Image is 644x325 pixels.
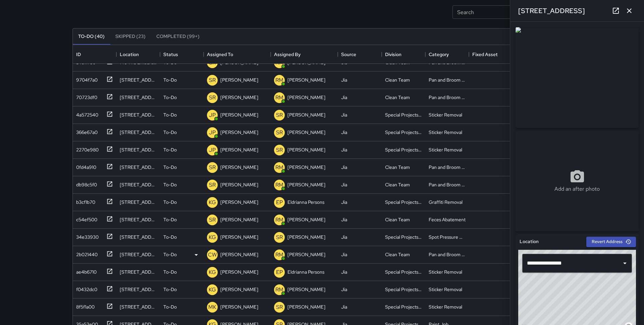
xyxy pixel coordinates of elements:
[73,301,95,310] div: 8f5f1a00
[385,164,410,171] div: Clean Team
[73,161,96,171] div: 0fd4a910
[120,234,157,240] div: 444 Market Street
[120,216,157,223] div: 290 Front Street
[271,45,338,64] div: Assigned By
[287,286,325,293] p: [PERSON_NAME]
[208,251,217,259] p: CW
[429,286,462,293] div: Sticker Removal
[429,234,466,240] div: Spot Pressure Washing
[429,77,466,83] div: Pan and Broom Block Faces
[73,231,99,240] div: 34e33930
[275,164,283,172] p: RM
[276,268,283,276] p: EP
[209,268,216,276] p: KG
[220,94,258,101] p: [PERSON_NAME]
[163,129,177,136] p: To-Do
[429,45,449,64] div: Category
[209,198,216,206] p: KG
[287,304,325,310] p: [PERSON_NAME]
[120,164,157,171] div: 77 Steuart Street
[209,216,216,224] p: SR
[275,181,283,189] p: RM
[220,269,258,275] p: [PERSON_NAME]
[73,283,97,293] div: f0432dc0
[209,129,216,137] p: JP
[73,45,116,64] div: ID
[429,304,462,310] div: Sticker Removal
[287,129,325,136] p: [PERSON_NAME]
[220,164,258,171] p: [PERSON_NAME]
[341,181,347,188] div: Jia
[208,303,216,311] p: MK
[209,94,216,102] p: SR
[341,216,347,223] div: Jia
[220,146,258,153] p: [PERSON_NAME]
[341,111,347,118] div: Jia
[275,94,283,102] p: RM
[73,91,97,101] div: 70723df0
[385,251,410,258] div: Clean Team
[120,146,157,153] div: 8 Mission Street
[429,251,466,258] div: Pan and Broom Block Faces
[287,199,324,205] p: Eldrianna Persons
[116,45,160,64] div: Location
[276,146,283,154] p: SR
[163,146,177,153] p: To-Do
[341,304,347,310] div: Jia
[76,45,81,64] div: ID
[287,146,325,153] p: [PERSON_NAME]
[429,199,463,205] div: Graffiti Removal
[207,45,233,64] div: Assigned To
[209,286,216,294] p: KG
[425,45,469,64] div: Category
[163,304,177,310] p: To-Do
[287,251,325,258] p: [PERSON_NAME]
[275,251,283,259] p: RM
[73,179,97,188] div: db98c5f0
[276,233,283,241] p: SR
[385,45,401,64] div: Division
[220,181,258,188] p: [PERSON_NAME]
[472,45,498,64] div: Fixed Asset
[73,126,98,136] div: 366e67a0
[341,129,347,136] div: Jia
[287,94,325,101] p: [PERSON_NAME]
[287,269,324,275] p: Eldrianna Persons
[385,304,422,310] div: Special Projects Team
[163,94,177,101] p: To-Do
[163,181,177,188] p: To-Do
[385,129,422,136] div: Special Projects Team
[276,303,283,311] p: SR
[275,76,283,84] p: RM
[220,129,258,136] p: [PERSON_NAME]
[220,234,258,240] p: [PERSON_NAME]
[429,94,466,101] div: Pan and Broom Block Faces
[341,199,347,205] div: Jia
[275,216,283,224] p: RM
[73,74,98,83] div: 9704f7a0
[163,77,177,83] p: To-Do
[287,111,325,118] p: [PERSON_NAME]
[120,251,157,258] div: 22 Battery Street
[385,111,422,118] div: Special Projects Team
[341,164,347,171] div: Jia
[120,45,139,64] div: Location
[220,286,258,293] p: [PERSON_NAME]
[287,216,325,223] p: [PERSON_NAME]
[220,77,258,83] p: [PERSON_NAME]
[469,45,513,64] div: Fixed Asset
[341,286,347,293] div: Jia
[341,269,347,275] div: Jia
[385,216,410,223] div: Clean Team
[429,269,462,275] div: Sticker Removal
[385,77,410,83] div: Clean Team
[209,146,216,154] p: JP
[429,129,462,136] div: Sticker Removal
[220,199,258,205] p: [PERSON_NAME]
[120,269,157,275] div: 317 Montgomery Street
[160,45,204,64] div: Status
[163,234,177,240] p: To-Do
[341,251,347,258] div: Jia
[163,286,177,293] p: To-Do
[120,181,157,188] div: 1 Market Street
